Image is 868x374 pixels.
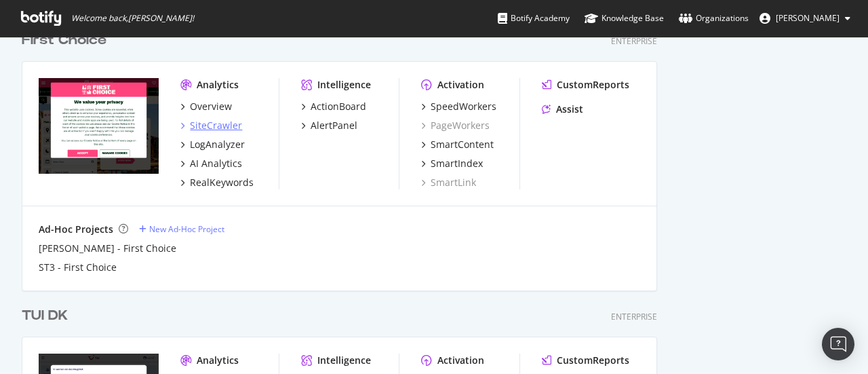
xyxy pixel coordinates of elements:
a: PageWorkers [421,119,490,132]
a: Overview [180,100,232,113]
div: Analytics [197,78,239,92]
span: Welcome back, [PERSON_NAME] ! [71,13,194,24]
div: ActionBoard [311,100,366,113]
div: LogAnalyzer [190,138,245,151]
a: New Ad-Hoc Project [139,223,224,235]
div: First Choice [22,31,106,50]
button: [PERSON_NAME] [749,7,861,29]
div: Activation [437,78,484,92]
div: Botify Academy [498,12,570,25]
div: Enterprise [611,35,657,47]
div: Assist [556,102,583,116]
img: firstchoice.co.uk [39,78,159,174]
a: SmartContent [421,138,494,151]
a: [PERSON_NAME] - First Choice [39,242,176,255]
a: ST3 - First Choice [39,261,117,274]
div: Open Intercom Messenger [822,328,854,360]
div: Activation [437,354,484,367]
a: AI Analytics [180,157,242,170]
div: CustomReports [557,354,629,367]
div: Overview [190,100,232,113]
div: Organizations [679,12,749,25]
a: First Choice [22,31,112,50]
a: Assist [542,102,583,116]
div: RealKeywords [190,176,254,189]
a: ActionBoard [301,100,366,113]
a: CustomReports [542,78,629,92]
a: LogAnalyzer [180,138,245,151]
div: Analytics [197,354,239,367]
div: Intelligence [317,78,371,92]
div: SmartIndex [431,157,483,170]
span: Michael Boulter [776,12,840,24]
a: SiteCrawler [180,119,242,132]
a: AlertPanel [301,119,357,132]
a: SpeedWorkers [421,100,496,113]
a: CustomReports [542,354,629,367]
a: SmartIndex [421,157,483,170]
div: SmartContent [431,138,494,151]
div: Knowledge Base [585,12,664,25]
a: TUI DK [22,306,73,326]
div: New Ad-Hoc Project [149,223,224,235]
div: SiteCrawler [190,119,242,132]
div: Enterprise [611,311,657,322]
div: AI Analytics [190,157,242,170]
a: RealKeywords [180,176,254,189]
div: TUI DK [22,306,68,326]
div: AlertPanel [311,119,357,132]
div: Ad-Hoc Projects [39,223,113,236]
div: Intelligence [317,354,371,367]
a: SmartLink [421,176,476,189]
div: CustomReports [557,78,629,92]
div: SpeedWorkers [431,100,496,113]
